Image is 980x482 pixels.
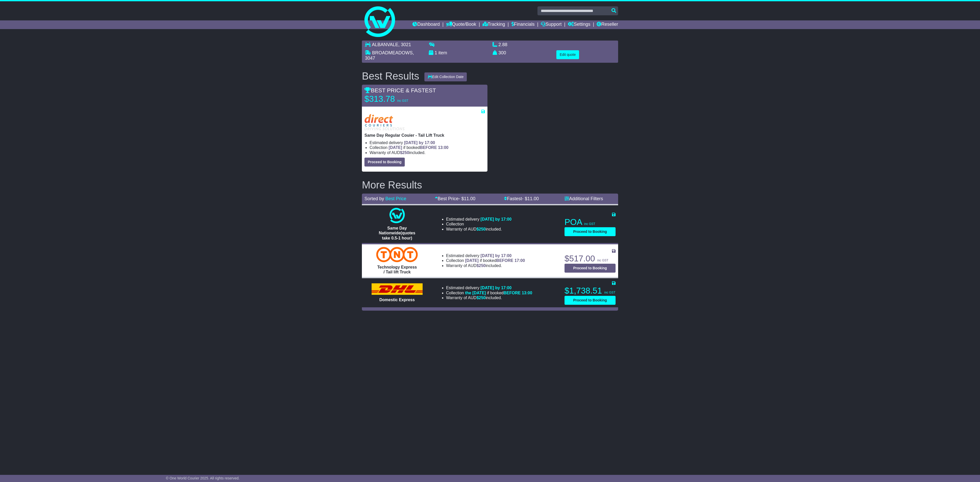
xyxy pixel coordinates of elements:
[481,286,512,290] span: [DATE] by 17:00
[397,99,408,103] span: inc GST
[481,253,512,258] span: [DATE] by 17:00
[565,296,616,305] button: Proceed to Booking
[402,150,409,155] span: 250
[438,50,447,55] span: item
[459,196,475,201] span: - $
[446,217,512,222] li: Estimated delivery
[364,196,384,201] span: Sorted by
[479,296,486,300] span: 250
[476,227,486,231] span: $
[498,42,507,47] span: 2.88
[446,222,512,226] li: Collection
[438,145,448,150] span: 13:00
[404,141,435,145] span: [DATE] by 17:00
[446,290,532,295] li: Collection
[479,227,486,231] span: 250
[446,263,525,268] li: Warranty of AUD included.
[465,291,532,295] span: if booked
[496,258,513,263] span: BEFORE
[372,283,423,295] img: DHL: Domestic Express
[464,196,475,201] span: 11.00
[511,20,535,29] a: Financials
[370,145,485,150] li: Collection
[446,20,476,29] a: Quote/Book
[597,20,618,29] a: Reseller
[565,196,603,201] a: Additional Filters
[504,196,539,201] a: Fastest- $11.00
[379,298,415,302] span: Domestic Express
[476,296,486,300] span: $
[359,70,422,82] div: Best Results
[389,145,402,150] span: [DATE]
[514,258,525,263] span: 17:00
[565,286,616,296] p: $1,738.51
[372,42,398,47] span: ALBANVALE
[446,285,532,290] li: Estimated delivery
[522,196,539,201] span: - $
[565,264,616,273] button: Proceed to Booking
[527,196,539,201] span: 11.00
[565,217,616,227] p: POA
[481,217,512,221] span: [DATE] by 17:00
[584,222,595,226] span: inc GST
[556,50,579,59] button: Edit quote
[565,253,616,264] p: $517.00
[372,50,413,55] span: BROADMEADOWS
[362,179,618,191] h2: More Results
[370,150,485,155] li: Warranty of AUD included.
[465,291,486,295] span: the [DATE]
[597,259,608,262] span: inc GST
[412,20,440,29] a: Dashboard
[420,145,437,150] span: BEFORE
[379,226,415,240] span: Same Day Nationwide(quotes take 0.5-1 hour)
[376,247,418,262] img: TNT Domestic: Technology Express / Tail lift Truck
[385,196,406,201] a: Best Price
[446,227,512,232] li: Warranty of AUD included.
[166,476,240,480] span: © One World Courier 2025. All rights reserved.
[365,50,414,61] span: , 3047
[565,227,616,236] button: Proceed to Booking
[465,258,525,263] span: if booked
[398,42,411,47] span: , 3021
[364,133,485,138] p: Same Day Regular Couier - Tail Lift Truck
[377,265,417,274] span: Technology Express / Tail lift Truck
[446,258,525,263] li: Collection
[364,158,405,167] button: Proceed to Booking
[483,20,505,29] a: Tracking
[389,208,405,223] img: One World Courier: Same Day Nationwide(quotes take 0.5-1 hour)
[424,72,467,81] button: Edit Collection Date
[476,263,486,268] span: $
[541,20,561,29] a: Support
[498,50,506,55] span: 300
[364,87,436,94] span: BEST PRICE & FASTEST
[435,196,475,201] a: Best Price- $11.00
[446,295,532,300] li: Warranty of AUD included.
[504,291,521,295] span: BEFORE
[400,150,409,155] span: $
[435,50,437,55] span: 1
[568,20,590,29] a: Settings
[479,263,486,268] span: 250
[364,94,428,104] p: $313.78
[446,253,525,258] li: Estimated delivery
[389,145,448,150] span: if booked
[604,291,615,294] span: inc GST
[522,291,532,295] span: 13:00
[465,258,479,263] span: [DATE]
[370,140,485,145] li: Estimated delivery
[364,114,405,130] img: Direct: Same Day Regular Couier - Tail Lift Truck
